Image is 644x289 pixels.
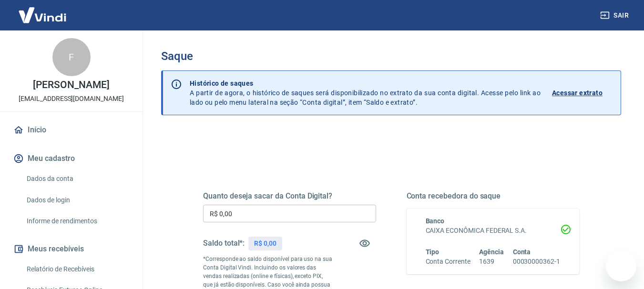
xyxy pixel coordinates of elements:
[23,259,131,279] a: Relatório de Recebíveis
[11,239,131,259] button: Meus recebíveis
[426,217,445,225] span: Banco
[33,80,109,90] p: [PERSON_NAME]
[552,79,613,107] a: Acessar extrato
[426,248,440,256] span: Tipo
[479,248,504,256] span: Agência
[598,7,633,24] button: Sair
[203,191,376,201] h5: Quanto deseja sacar da Conta Digital?
[190,79,541,107] p: A partir de agora, o histórico de saques será disponibilizado no extrato da sua conta digital. Ac...
[23,190,131,210] a: Dados de login
[190,79,541,88] p: Histórico de saques
[426,226,561,236] h6: CAIXA ECONÔMICA FEDERAL S.A.
[19,94,124,104] p: [EMAIL_ADDRESS][DOMAIN_NAME]
[52,38,91,76] div: F
[407,191,580,201] h5: Conta recebedora do saque
[254,239,276,249] p: R$ 0,00
[513,257,560,267] h6: 00030000362-1
[513,248,531,256] span: Conta
[23,211,131,231] a: Informe de rendimentos
[552,88,603,98] p: Acessar extrato
[11,0,73,30] img: Vindi
[203,239,245,248] h5: Saldo total*:
[11,120,131,140] a: Início
[606,251,636,281] iframe: Botão para abrir a janela de mensagens
[11,148,131,169] button: Meu cadastro
[161,50,621,63] h3: Saque
[479,257,504,267] h6: 1639
[23,169,131,189] a: Dados da conta
[426,257,470,267] h6: Conta Corrente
